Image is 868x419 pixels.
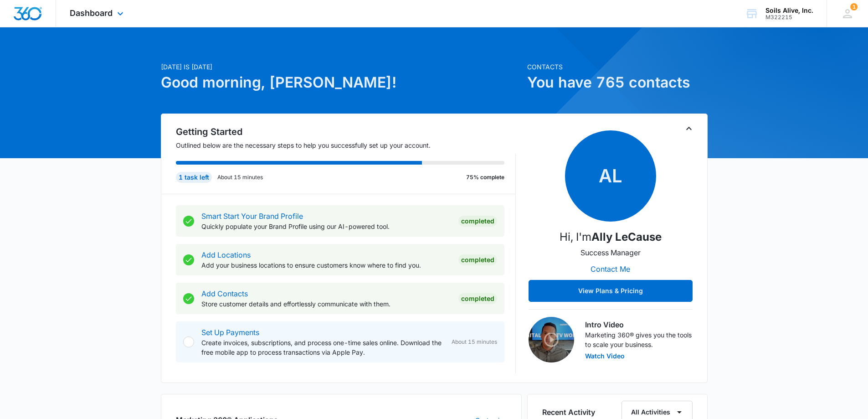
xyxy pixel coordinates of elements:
h2: Getting Started [176,125,516,139]
h1: You have 765 contacts [527,72,708,93]
p: Add your business locations to ensure customers know where to find you. [201,260,451,270]
button: Toggle Collapse [683,123,694,134]
p: Quickly populate your Brand Profile using our AI-powered tool. [201,222,451,231]
button: Watch Video [585,353,625,359]
div: 1 task left [176,172,212,183]
span: 1 [850,3,858,10]
span: AL [565,130,656,222]
a: Add Locations [201,250,251,259]
span: About 15 minutes [452,338,497,346]
h3: Intro Video [585,319,693,330]
p: Outlined below are the necessary steps to help you successfully set up your account. [176,140,516,150]
p: Hi, I'm [560,229,662,245]
div: account id [765,14,813,21]
button: Contact Me [581,258,639,280]
div: Completed [458,293,497,304]
a: Add Contacts [201,289,248,298]
p: Contacts [527,62,708,72]
p: About 15 minutes [217,173,263,181]
span: Dashboard [70,8,113,18]
p: Create invoices, subscriptions, and process one-time sales online. Download the free mobile app t... [201,338,444,357]
h6: Recent Activity [542,407,595,418]
h1: Good morning, [PERSON_NAME]! [161,72,522,93]
div: account name [765,7,813,14]
a: Set Up Payments [201,328,259,337]
img: Intro Video [529,317,574,362]
a: Smart Start Your Brand Profile [201,212,303,221]
div: Completed [458,254,497,265]
div: notifications count [850,3,858,10]
div: Completed [458,216,497,227]
strong: Ally LeCause [591,230,662,243]
p: Marketing 360® gives you the tools to scale your business. [585,330,693,349]
p: [DATE] is [DATE] [161,62,522,72]
p: 75% complete [466,173,504,181]
p: Success Manager [580,247,641,258]
button: View Plans & Pricing [529,280,693,302]
p: Store customer details and effortlessly communicate with them. [201,299,451,309]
